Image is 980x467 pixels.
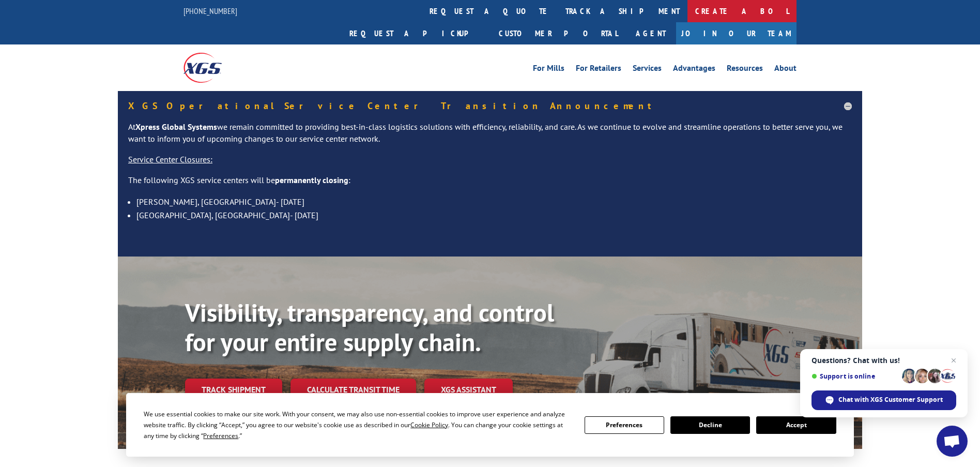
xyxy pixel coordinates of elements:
button: Accept [756,416,836,434]
button: Decline [670,416,750,434]
a: Services [633,64,662,76]
button: Preferences [585,416,664,434]
a: Request a pickup [342,22,491,44]
strong: Xpress Global Systems [135,122,217,132]
div: We use essential cookies to make our site work. With your consent, we may also use non-essential ... [144,409,572,441]
div: Cookie Consent Prompt [126,393,854,457]
li: [PERSON_NAME], [GEOGRAPHIC_DATA]- [DATE] [136,195,852,208]
span: Preferences [203,431,238,440]
span: Chat with XGS Customer Support [838,395,943,404]
li: [GEOGRAPHIC_DATA], [GEOGRAPHIC_DATA]- [DATE] [136,208,852,222]
span: Cookie Policy [410,420,448,429]
a: Track shipment [185,379,282,400]
a: Join Our Team [676,22,797,44]
p: At we remain committed to providing best-in-class logistics solutions with efficiency, reliabilit... [128,121,852,154]
a: For Mills [533,64,564,76]
a: About [774,64,797,76]
a: Calculate transit time [290,379,416,401]
a: Advantages [673,64,715,76]
a: Agent [625,22,676,44]
a: Customer Portal [491,22,625,44]
a: Open chat [937,426,968,457]
b: Visibility, transparency, and control for your entire supply chain. [185,296,554,358]
p: The following XGS service centers will be : [128,174,852,195]
h5: XGS Operational Service Center Transition Announcement [128,101,852,111]
strong: permanently closing [275,175,348,185]
a: XGS ASSISTANT [424,379,513,401]
span: Support is online [811,372,898,380]
a: Resources [727,64,763,76]
span: Chat with XGS Customer Support [811,390,956,410]
u: Service Center Closures: [128,154,212,164]
span: Questions? Chat with us! [811,356,956,365]
a: For Retailers [576,64,621,76]
a: [PHONE_NUMBER] [183,6,237,16]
